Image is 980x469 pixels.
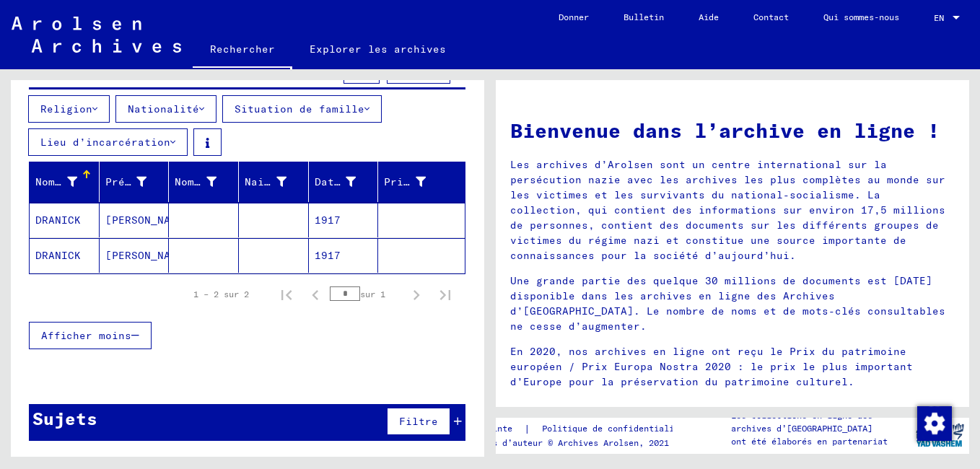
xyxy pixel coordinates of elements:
[35,170,99,193] div: Nom de famille
[115,95,216,123] button: Nationalité
[32,406,97,431] div: Sujets
[175,175,291,188] font: Nom de jeune fille
[100,238,170,273] mat-cell: [PERSON_NAME]
[384,175,462,188] font: Prisonnier #
[105,175,144,188] font: Prénom
[272,280,301,309] button: Première page
[309,238,379,273] mat-cell: 1917
[30,162,100,202] mat-header-cell: Nachname
[731,409,910,435] p: Les collections en ligne des archives d’[GEOGRAPHIC_DATA]
[378,162,465,202] mat-header-cell: Prisoner #
[524,421,530,437] font: |
[510,115,955,146] h1: Bienvenue dans l’archive en ligne !
[917,406,952,441] img: Modifier le consentement
[30,203,100,237] mat-cell: DRANICK
[40,136,170,149] font: Lieu d’incarcération
[239,162,309,202] mat-header-cell: Geburt‏
[309,162,379,202] mat-header-cell: Geburtsdatum
[41,329,131,342] span: Afficher moins
[309,203,379,237] mat-cell: 1917
[28,128,188,156] button: Lieu d’incarcération
[510,344,955,390] p: En 2020, nos archives en ligne ont reçu le Prix du patrimoine européen / Prix Europa Nostra 2020 ...
[530,421,701,437] a: Politique de confidentialité
[360,289,385,299] font: sur 1
[175,170,238,193] div: Nom de jeune fille
[467,437,701,450] p: Droits d’auteur © Archives Arolsen, 2021
[399,415,438,428] span: Filtre
[40,102,92,115] font: Religion
[235,102,364,115] font: Situation de famille
[387,408,450,435] button: Filtre
[934,13,950,23] span: EN
[467,421,524,437] a: Empreinte
[510,273,955,334] p: Une grande partie des quelque 30 millions de documents est [DATE] disponible dans les archives en...
[193,32,292,69] a: Rechercher
[913,417,967,453] img: yv_logo.png
[315,175,425,188] font: Date de naissance
[222,95,382,123] button: Situation de famille
[30,238,100,273] mat-cell: DRANICK
[431,280,460,309] button: Dernière page
[731,435,910,461] p: ont été élaborés en partenariat avec
[28,95,110,123] button: Religion
[105,170,169,193] div: Prénom
[100,203,170,237] mat-cell: [PERSON_NAME]
[128,102,199,115] font: Nationalité
[292,32,463,66] a: Explorer les archives
[29,322,152,349] button: Afficher moins
[169,162,239,202] mat-header-cell: Geburtsname
[193,288,249,301] div: 1 – 2 sur 2
[315,170,378,193] div: Date de naissance
[402,280,431,309] button: Page suivante
[245,175,303,188] font: Naissance
[100,162,170,202] mat-header-cell: Vorname
[245,170,308,193] div: Naissance
[510,157,955,263] p: Les archives d’Arolsen sont un centre international sur la persécution nazie avec les archives le...
[301,280,330,309] button: Page précédente
[35,175,126,188] font: Nom de famille
[12,17,181,53] img: Arolsen_neg.svg
[384,170,447,193] div: Prisonnier #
